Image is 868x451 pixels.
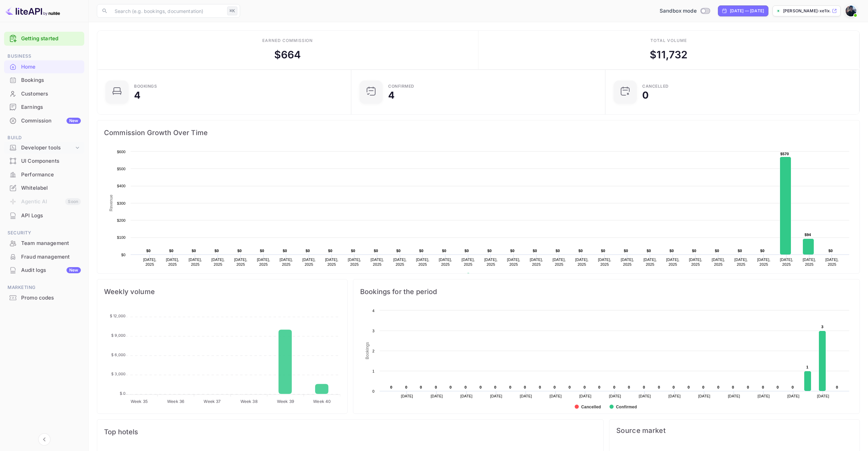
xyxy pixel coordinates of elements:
text: 0 [509,385,511,389]
div: Earned commission [262,38,313,44]
text: $0 [146,249,151,253]
img: LiteAPI logo [5,5,60,16]
div: Earnings [4,101,84,114]
img: Grayson Ho [845,5,856,16]
text: 0 [836,385,838,389]
div: Bookings [4,74,84,87]
text: 0 [732,385,734,389]
div: Bookings [134,84,157,88]
div: Developer tools [4,142,84,154]
text: $0 [260,249,264,253]
text: 0 [777,385,779,389]
text: [DATE], 2025 [666,258,679,266]
div: Customers [21,90,81,98]
text: [DATE] [431,394,443,398]
text: 0 [420,385,422,389]
text: $300 [117,201,126,205]
a: UI Components [4,155,84,167]
text: [DATE], 2025 [211,258,225,266]
text: [DATE], 2025 [644,258,657,266]
a: Fraud management [4,250,84,263]
text: [DATE], 2025 [803,258,816,266]
text: [DATE], 2025 [234,258,247,266]
tspan: Week 37 [204,399,221,404]
text: [DATE], 2025 [371,258,384,266]
text: $0 [237,249,242,253]
span: Sandbox mode [660,7,697,15]
text: [DATE] [698,394,710,398]
div: UI Components [21,157,81,165]
text: 0 [524,385,526,389]
text: $400 [117,184,126,188]
text: $0 [419,249,424,253]
div: Promo codes [4,291,84,305]
text: [DATE] [728,394,740,398]
p: [PERSON_NAME]-xe1lx.[PERSON_NAME]... [783,8,830,14]
text: [DATE] [549,394,562,398]
div: Team management [21,239,81,247]
text: [DATE], 2025 [689,258,702,266]
div: [DATE] — [DATE] [730,8,764,14]
span: Business [4,53,84,60]
div: Promo codes [21,294,81,302]
a: CommissionNew [4,114,84,127]
tspan: $ 3,000 [111,372,126,376]
text: 0 [554,385,556,389]
div: Whitelabel [4,181,84,195]
a: Team management [4,237,84,249]
text: $0 [328,249,333,253]
text: $0 [533,249,537,253]
a: Home [4,60,84,73]
text: $0 [396,249,401,253]
tspan: $ 9,000 [111,333,126,338]
text: $0 [624,249,628,253]
text: [DATE], 2025 [484,258,498,266]
div: Developer tools [21,144,74,152]
text: [DATE], 2025 [734,258,748,266]
div: Total volume [650,38,687,44]
text: 0 [539,385,541,389]
a: Bookings [4,74,84,86]
text: $0 [121,253,126,257]
a: Audit logsNew [4,264,84,276]
text: 3 [372,329,374,333]
a: Promo codes [4,291,84,304]
text: [DATE] [609,394,621,398]
text: $94 [805,233,811,237]
a: Getting started [21,35,81,43]
tspan: Week 39 [277,399,294,404]
text: $0 [192,249,196,253]
text: 0 [465,385,467,389]
div: Earnings [21,103,81,111]
text: $570 [780,152,789,156]
text: Confirmed [616,405,637,409]
text: $0 [465,249,469,253]
text: 0 [584,385,586,389]
span: Top hotels [104,426,597,437]
div: Audit logsNew [4,264,84,277]
text: [DATE] [490,394,502,398]
text: [DATE], 2025 [166,258,179,266]
text: 0 [792,385,794,389]
text: 0 [569,385,571,389]
span: Marketing [4,284,84,291]
span: Source market [616,426,853,435]
span: Security [4,229,84,237]
text: $0 [760,249,765,253]
text: $0 [442,249,446,253]
text: [DATE], 2025 [325,258,338,266]
div: CANCELLED [642,84,669,88]
text: [DATE], 2025 [825,258,839,266]
text: [DATE], 2025 [189,258,202,266]
text: [DATE], 2025 [507,258,520,266]
text: [DATE], 2025 [712,258,725,266]
text: 1 [806,365,808,369]
text: [DATE], 2025 [257,258,270,266]
text: [DATE], 2025 [302,258,315,266]
span: Build [4,134,84,142]
div: Audit logs [21,266,81,274]
text: $0 [374,249,378,253]
text: $0 [692,249,696,253]
text: [DATE], 2025 [598,258,611,266]
text: $0 [828,249,833,253]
